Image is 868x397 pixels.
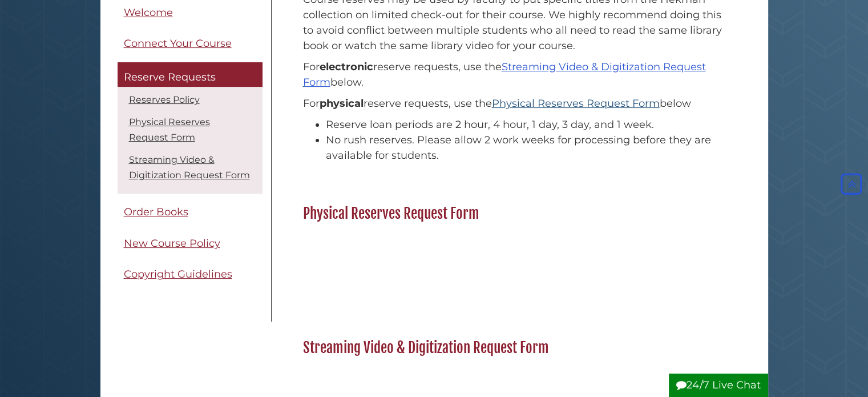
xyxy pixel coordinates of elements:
li: Reserve loan periods are 2 hour, 4 hour, 1 day, 3 day, and 1 week. [326,117,728,133]
button: 24/7 Live Chat [669,374,768,397]
a: Back to Top [838,178,865,190]
span: Welcome [124,6,173,19]
span: Connect Your Course [124,38,232,50]
p: For reserve requests, use the below. [303,59,728,90]
strong: electronic [320,61,373,73]
li: No rush reserves. Please allow 2 work weeks for processing before they are available for students. [326,133,728,163]
a: New Course Policy [118,231,263,256]
p: For reserve requests, use the below [303,96,728,111]
span: Copyright Guidelines [124,268,232,281]
strong: physical [320,97,364,110]
a: Reserves Policy [129,95,200,106]
a: Order Books [118,200,263,226]
a: Physical Reserves Request Form [492,97,660,110]
a: Streaming Video & Digitization Request Form [129,155,250,181]
span: Reserve Requests [124,71,216,83]
iframe: Request Physical Reserves [303,228,728,299]
span: New Course Policy [124,237,220,250]
h2: Physical Reserves Request Form [297,204,734,223]
a: Copyright Guidelines [118,262,263,288]
a: Streaming Video & Digitization Request Form [303,61,706,89]
h2: Streaming Video & Digitization Request Form [297,339,734,357]
a: Reserve Requests [118,62,263,87]
a: Connect Your Course [118,31,263,57]
a: Physical Reserves Request Form [129,117,210,143]
span: Order Books [124,206,188,219]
